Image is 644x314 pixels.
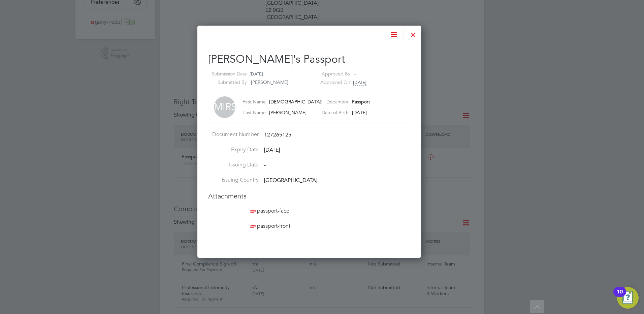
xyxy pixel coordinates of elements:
label: Issuing Date [208,161,259,168]
span: MIRSC [214,96,235,118]
label: First Name [239,99,266,105]
label: Document Number [208,131,259,138]
span: Passport [352,99,370,105]
label: Date of Birth [322,109,349,116]
span: [DATE] [353,80,366,86]
div: 10 [617,292,623,301]
span: [PERSON_NAME] [251,79,288,85]
a: passport-front [249,223,290,229]
label: Submission Date [208,70,247,78]
span: [DATE] [352,109,367,116]
span: [DEMOGRAPHIC_DATA][PERSON_NAME]… [269,99,363,105]
label: Approved By [312,70,350,78]
a: passport-face [249,208,289,214]
label: Submitted By [208,78,247,87]
label: Issuing Country [208,177,259,184]
span: [GEOGRAPHIC_DATA] [264,177,317,184]
span: - [264,162,266,168]
h2: [PERSON_NAME]'s Passport [208,52,410,66]
span: [DATE] [264,147,280,153]
span: - [354,71,356,77]
label: Document [322,99,349,105]
label: Expiry Date [208,146,259,153]
button: Open Resource Center, 10 new notifications [617,287,639,309]
span: 127265125 [264,132,291,138]
label: Last Name [239,109,266,116]
label: Approved On [312,78,350,87]
span: [DATE] [250,71,263,77]
span: [PERSON_NAME] [269,109,307,116]
h3: Attachments [208,192,410,200]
